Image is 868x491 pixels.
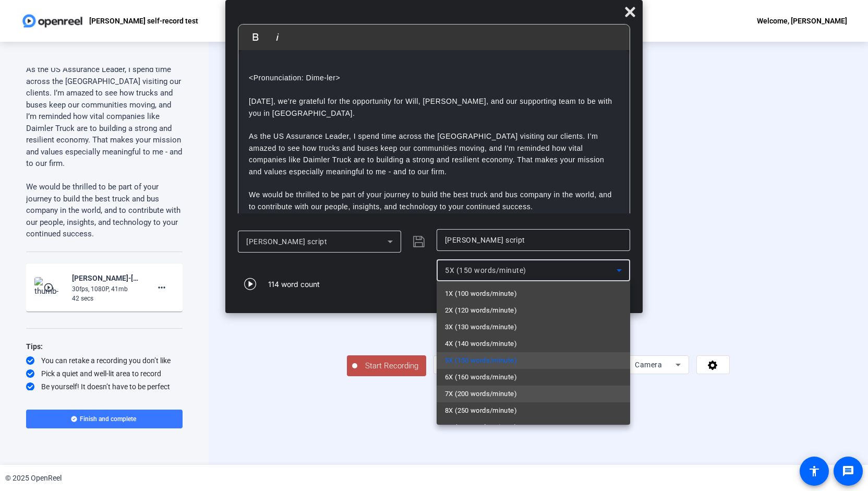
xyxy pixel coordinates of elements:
[445,321,517,333] span: 3X (130 words/minute)
[445,304,517,317] span: 2X (120 words/minute)
[445,388,517,400] span: 7X (200 words/minute)
[445,354,517,367] span: 5X (150 words/minute)
[445,338,517,350] span: 4X (140 words/minute)
[445,288,517,300] span: 1X (100 words/minute)
[445,371,517,384] span: 6X (160 words/minute)
[445,421,517,434] span: 9X (300 words/minute)
[445,404,517,417] span: 8X (250 words/minute)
